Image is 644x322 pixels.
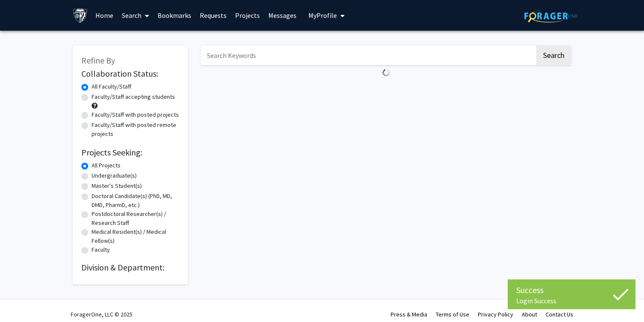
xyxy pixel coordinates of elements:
label: Postdoctoral Researcher(s) / Research Staff [92,210,179,227]
a: Messages [264,0,301,30]
a: Press & Media [391,310,427,318]
a: Contact Us [546,310,573,318]
label: All Projects [92,161,121,170]
a: Projects [231,0,264,30]
label: Medical Resident(s) / Medical Fellow(s) [92,227,179,245]
a: Privacy Policy [478,310,513,318]
a: Requests [195,0,231,30]
a: Search [118,0,153,30]
h2: Division & Department: [81,262,179,273]
div: Success [516,284,627,296]
a: About [522,310,537,318]
h2: Collaboration Status: [81,69,179,79]
label: Undergraduate(s) [92,171,137,180]
nav: Page navigation [201,80,571,100]
h2: Projects Seeking: [81,147,179,158]
span: Refine By [81,55,115,66]
label: Faculty/Staff accepting students [92,92,175,101]
label: Faculty/Staff with posted remote projects [92,121,179,138]
input: Search Keywords [201,46,535,65]
a: Terms of Use [436,310,469,318]
label: Master's Student(s) [92,181,142,190]
img: ForagerOne Logo [524,9,578,23]
img: Loading [379,65,394,80]
div: Login Success [516,296,627,305]
label: Doctoral Candidate(s) (PhD, MD, DMD, PharmD, etc.) [92,192,179,210]
label: All Faculty/Staff [92,82,131,91]
button: Search [536,46,571,65]
label: Faculty/Staff with posted projects [92,110,179,119]
a: Home [91,0,118,30]
a: Bookmarks [153,0,195,30]
img: Johns Hopkins University Logo [73,8,88,23]
span: My Profile [308,11,337,20]
iframe: Chat [608,284,638,316]
label: Faculty [92,245,110,254]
